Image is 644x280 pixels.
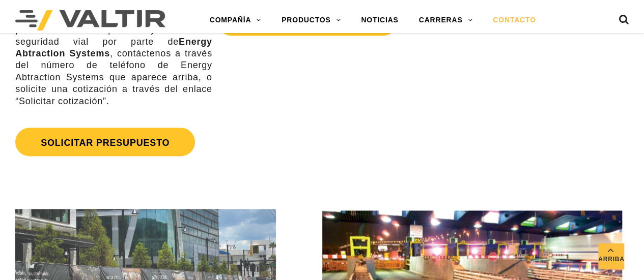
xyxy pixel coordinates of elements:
[598,243,624,269] a: Arriba
[493,16,536,24] font: CONTACTO
[15,48,212,106] font: , contáctenos a través del número de teléfono de Energy Abtraction Systems que aparece arriba, o ...
[15,10,165,30] img: Valtir
[419,16,463,24] font: CARRERAS
[41,137,170,147] font: SOLICITAR PRESUPUESTO
[15,1,212,46] font: Para obtener más información sobre nuestros servicios de fabricación personalizada de dispositivo...
[282,16,330,24] font: PRODUCTOS
[15,128,195,156] a: SOLICITAR PRESUPUESTO
[271,10,351,30] a: PRODUCTOS
[598,256,624,263] font: Arriba
[210,16,251,24] font: COMPAÑÍA
[200,10,271,30] a: COMPAÑÍA
[409,10,483,30] a: CARRERAS
[361,16,398,24] font: NOTICIAS
[351,10,408,30] a: NOTICIAS
[483,10,546,30] a: CONTACTO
